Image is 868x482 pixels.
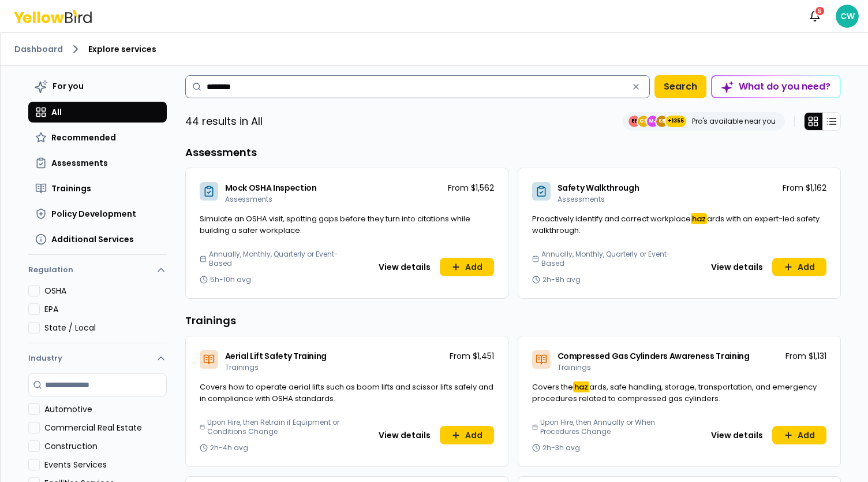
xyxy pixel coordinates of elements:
[814,6,825,16] div: 5
[200,213,470,236] span: Simulate an OSHA visit, spotting gaps before they turn into citations while building a safer work...
[53,80,84,92] span: For you
[225,182,317,194] span: Mock OSHA Inspection
[532,381,573,392] span: Covers the
[28,102,167,123] button: All
[44,303,167,315] label: EPA
[44,459,167,470] label: Events Services
[28,153,167,173] button: Assessments
[207,418,342,436] span: Upon Hire, then Retrain if Equipment or Conditions Change
[558,362,591,372] span: Trainings
[44,422,167,433] label: Commercial Real Estate
[541,250,675,268] span: Annually, Monthly, Quarterly or Event-Based
[803,5,826,28] button: 5
[692,117,776,126] p: Pro's available near you
[51,106,62,118] span: All
[772,426,826,444] button: Add
[210,443,248,453] span: 2h-4h avg
[532,213,691,224] span: Proactively identify and correct workplace
[225,194,272,204] span: Assessments
[28,127,167,148] button: Recommended
[573,381,589,392] mark: haz
[28,343,167,373] button: Industry
[14,43,63,55] a: Dashboard
[51,233,134,245] span: Additional Services
[785,350,826,362] p: From $1,131
[28,285,167,343] div: Regulation
[51,183,91,194] span: Trainings
[44,322,167,333] label: State / Local
[28,259,167,285] button: Regulation
[542,275,581,284] span: 2h-8h avg
[440,258,494,276] button: Add
[542,443,580,453] span: 2h-3h avg
[14,42,854,56] nav: breadcrumb
[668,116,684,127] span: +1355
[712,76,840,97] div: What do you need?
[51,132,116,143] span: Recommended
[532,381,817,404] span: ards, safe handling, storage, transportation, and emergency procedures related to compressed gas ...
[200,381,493,404] span: Covers how to operate aerial lifts such as boom lifts and scissor lifts safely and in compliance ...
[654,75,706,98] button: Search
[450,350,494,362] p: From $1,451
[51,157,108,169] span: Assessments
[185,113,263,129] p: 44 results in All
[51,208,136,220] span: Policy Development
[638,116,649,127] span: CE
[704,258,770,276] button: View details
[44,440,167,452] label: Construction
[532,213,820,236] span: ards with an expert-led safety walkthrough.
[711,75,841,98] button: What do you need?
[88,43,156,55] span: Explore services
[225,350,327,362] span: Aerial Lift Safety Training
[210,275,251,284] span: 5h-10h avg
[836,5,859,28] span: CW
[440,426,494,444] button: Add
[540,418,675,436] span: Upon Hire, then Annually or When Procedures Change
[28,75,167,97] button: For you
[225,362,259,372] span: Trainings
[691,213,707,224] mark: haz
[647,116,659,127] span: MJ
[558,350,750,362] span: Compressed Gas Cylinders Awareness Training
[209,250,342,268] span: Annually, Monthly, Quarterly or Event-Based
[185,144,841,161] h3: Assessments
[448,182,494,194] p: From $1,562
[772,258,826,276] button: Add
[783,182,826,194] p: From $1,162
[628,116,640,127] span: EE
[28,229,167,250] button: Additional Services
[372,426,437,444] button: View details
[44,403,167,415] label: Automotive
[656,116,668,127] span: SE
[558,182,639,194] span: Safety Walkthrough
[185,313,841,329] h3: Trainings
[44,285,167,296] label: OSHA
[558,194,605,204] span: Assessments
[704,426,770,444] button: View details
[28,203,167,224] button: Policy Development
[28,178,167,199] button: Trainings
[372,258,437,276] button: View details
